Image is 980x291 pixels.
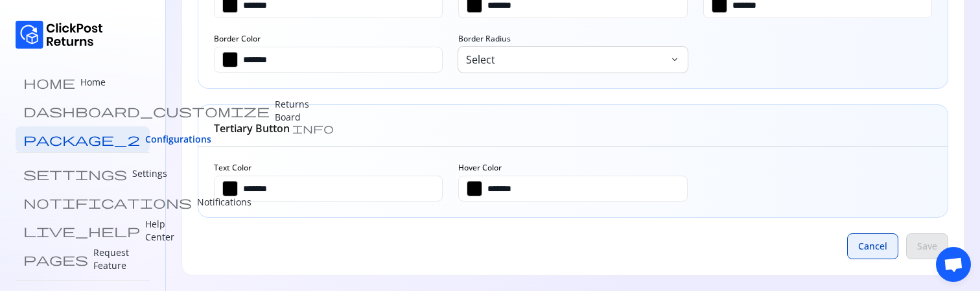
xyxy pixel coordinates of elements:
[458,162,502,173] label: Hover Color
[222,52,238,67] input: Color picker
[16,246,150,272] a: pages Request Feature
[858,240,887,253] span: Cancel
[458,34,687,44] span: Border Radius
[936,247,971,282] div: Open chat
[23,224,140,237] span: live_help
[214,33,261,44] label: Border Color
[16,69,150,95] a: home Home
[23,133,140,146] span: package_2
[214,121,290,136] h6: Tertiary Button
[16,21,103,49] img: Logo
[23,253,88,266] span: pages
[847,233,898,259] button: Cancel
[670,54,680,65] span: keyboard_arrow_down
[292,123,334,134] span: info
[80,76,106,89] p: Home
[222,181,238,196] input: Color picker
[23,167,127,180] span: settings
[23,104,270,117] span: dashboard_customize
[16,218,150,244] a: live_help Help Center
[16,189,150,215] a: notifications Notifications
[23,76,75,89] span: home
[16,126,150,152] a: package_2 Configurations
[16,98,150,124] a: dashboard_customize Returns Board
[214,162,251,173] label: Text Color
[197,196,251,209] p: Notifications
[93,246,142,272] p: Request Feature
[458,47,687,73] button: Select
[467,181,482,196] input: Color picker
[275,98,309,124] p: Returns Board
[145,218,174,244] p: Help Center
[132,167,167,180] p: Settings
[145,133,211,146] span: Configurations
[466,52,666,67] p: Select
[16,161,150,187] a: settings Settings
[23,196,192,209] span: notifications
